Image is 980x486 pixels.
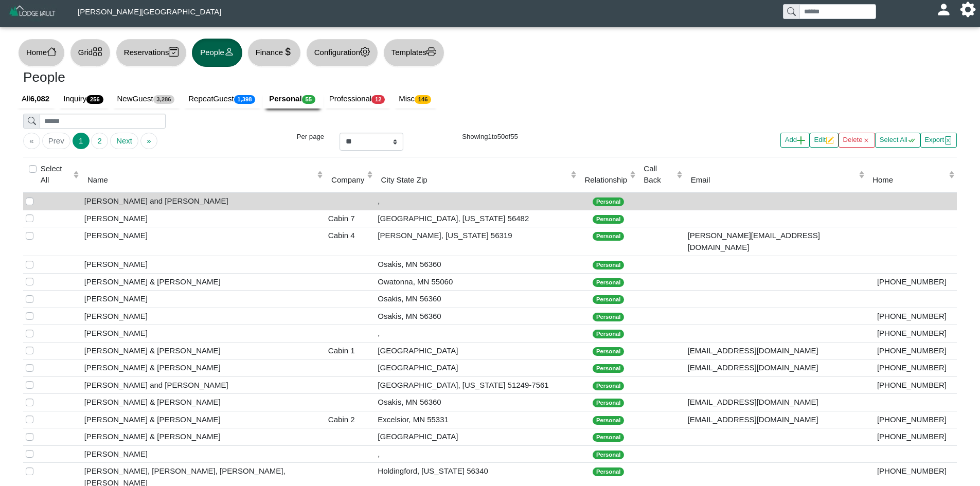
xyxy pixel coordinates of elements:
[375,325,579,343] td: ,
[869,328,954,339] div: [PHONE_NUMBER]
[375,342,579,359] td: [GEOGRAPHIC_DATA]
[920,133,957,148] button: Exportfile excel
[869,362,954,374] div: [PHONE_NUMBER]
[82,325,326,343] td: [PERSON_NAME]
[41,163,71,186] label: Select All
[375,192,579,210] td: ,
[839,133,875,148] button: Deletex
[426,47,436,57] svg: printer
[18,39,65,67] button: Homehouse
[375,445,579,463] td: ,
[419,133,561,141] h6: Showing to of
[82,342,326,359] td: [PERSON_NAME] & [PERSON_NAME]
[415,95,431,104] span: 146
[326,227,375,256] td: Cabin 4
[797,136,805,145] svg: plus
[371,95,385,104] span: 12
[82,227,326,256] td: [PERSON_NAME]
[82,359,326,377] td: [PERSON_NAME] & [PERSON_NAME]
[82,256,326,274] td: [PERSON_NAME]
[593,295,624,304] span: Personal
[593,330,624,338] span: Personal
[192,39,242,67] button: Peopleperson
[944,136,952,145] svg: file excel
[685,411,866,428] td: [EMAIL_ADDRESS][DOMAIN_NAME]
[47,47,57,57] svg: house
[375,210,579,227] td: [GEOGRAPHIC_DATA], [US_STATE] 56482
[869,380,954,391] div: [PHONE_NUMBER]
[872,174,946,186] div: Home
[869,465,954,477] div: [PHONE_NUMBER]
[82,308,326,325] td: [PERSON_NAME]
[82,394,326,411] td: [PERSON_NAME] & [PERSON_NAME]
[685,359,866,377] td: [EMAIL_ADDRESS][DOMAIN_NAME]
[375,359,579,377] td: [GEOGRAPHIC_DATA]
[869,431,954,443] div: [PHONE_NUMBER]
[375,394,579,411] td: Osakis, MN 56360
[862,136,870,145] svg: x
[383,39,444,67] button: Templatesprinter
[91,133,108,149] button: Go to page 2
[283,47,293,57] svg: currency dollar
[360,47,370,57] svg: gear
[234,95,256,104] span: 1,398
[869,414,954,426] div: [PHONE_NUMBER]
[593,416,624,425] span: Personal
[907,136,916,145] svg: check all
[593,313,624,321] span: Personal
[685,394,866,411] td: [EMAIL_ADDRESS][DOMAIN_NAME]
[685,342,866,359] td: [EMAIL_ADDRESS][DOMAIN_NAME]
[375,227,579,256] td: [PERSON_NAME], [US_STATE] 56319
[82,445,326,463] td: [PERSON_NAME]
[375,256,579,274] td: Osakis, MN 56360
[593,382,624,390] span: Personal
[82,273,326,291] td: [PERSON_NAME] & [PERSON_NAME]
[691,174,856,186] div: Email
[23,69,483,86] h3: People
[57,89,111,109] a: Inquiry256
[323,89,393,109] a: Professional12
[260,133,324,141] h6: Per page
[326,342,375,359] td: Cabin 1
[869,311,954,322] div: [PHONE_NUMBER]
[326,411,375,428] td: Cabin 2
[30,94,50,103] b: 6,082
[497,133,505,140] span: 50
[8,4,57,22] img: Z
[326,210,375,227] td: Cabin 7
[593,399,624,407] span: Personal
[593,232,624,241] span: Personal
[263,89,323,109] a: Personal55
[82,210,326,227] td: [PERSON_NAME]
[70,39,111,67] button: Gridgrid
[510,133,518,140] span: 55
[375,411,579,428] td: Excelsior, MN 55331
[306,39,378,67] button: Configurationgear
[375,308,579,325] td: Osakis, MN 56360
[593,278,624,287] span: Personal
[224,47,234,57] svg: person
[964,6,972,13] svg: gear fill
[585,174,628,186] div: Relationship
[593,451,624,459] span: Personal
[28,117,36,125] svg: search
[93,47,102,57] svg: grid
[23,133,245,149] ul: Pagination
[593,261,624,269] span: Personal
[82,428,326,446] td: [PERSON_NAME] & [PERSON_NAME]
[182,89,263,109] a: RepeatGuest1,398
[331,174,364,186] div: Company
[593,467,624,476] span: Personal
[111,89,183,109] a: NewGuest3,286
[375,273,579,291] td: Owatonna, MN 55060
[940,6,948,13] svg: person fill
[116,39,187,67] button: Reservationscalendar2 check
[140,133,157,149] button: Go to last page
[685,227,866,256] td: [PERSON_NAME][EMAIL_ADDRESS][DOMAIN_NAME]
[644,163,674,186] div: Call Back
[826,136,834,145] svg: pencil square
[381,174,568,186] div: City State Zip
[86,95,103,104] span: 256
[82,291,326,308] td: [PERSON_NAME]
[375,376,579,394] td: [GEOGRAPHIC_DATA], [US_STATE] 51249-7561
